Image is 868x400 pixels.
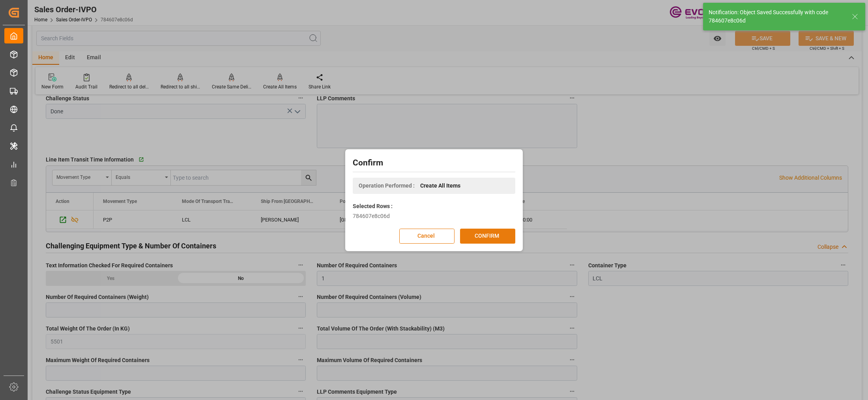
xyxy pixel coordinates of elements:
span: Operation Performed : [359,182,415,190]
div: Notification: Object Saved Successfully with code 784607e8c06d [709,8,844,25]
button: Cancel [399,229,455,244]
button: CONFIRM [460,229,515,244]
h2: Confirm [353,157,515,169]
label: Selected Rows : [353,202,393,210]
div: 784607e8c06d [353,212,515,220]
span: Create All Items [420,182,460,190]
